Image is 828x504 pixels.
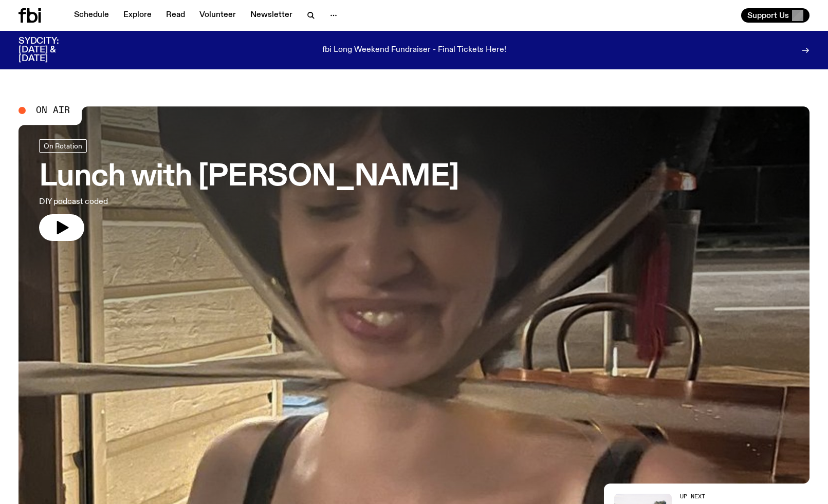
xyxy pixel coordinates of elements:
a: On Rotation [39,139,87,153]
a: Newsletter [244,8,299,23]
button: Support Us [741,8,809,23]
span: On Air [36,106,70,115]
a: Read [160,8,191,23]
a: Volunteer [193,8,242,23]
h3: SYDCITY: [DATE] & [DATE] [19,37,84,63]
a: Lunch with [PERSON_NAME]DIY podcast coded [39,139,459,241]
h2: Up Next [680,494,806,499]
p: fbi Long Weekend Fundraiser - Final Tickets Here! [322,46,506,55]
p: DIY podcast coded [39,196,302,208]
h3: Lunch with [PERSON_NAME] [39,163,459,192]
a: Schedule [68,8,115,23]
a: Explore [117,8,158,23]
span: On Rotation [44,142,82,150]
span: Support Us [747,11,789,20]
